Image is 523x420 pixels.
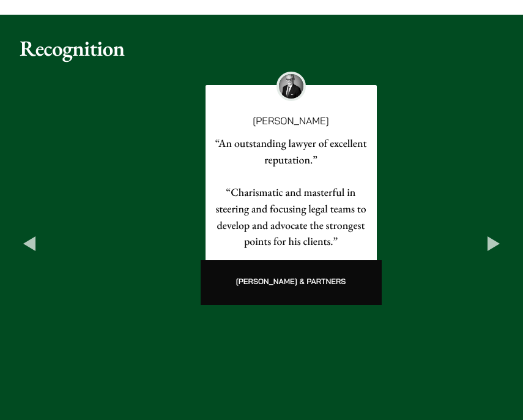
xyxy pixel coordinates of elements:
[20,234,39,253] button: Previous
[484,234,503,253] button: Next
[223,116,359,126] p: [PERSON_NAME]
[214,185,368,250] p: “Charismatic and masterful in steering and focusing legal teams to develop and advocate the stron...
[206,260,377,305] div: [PERSON_NAME] & Partners
[214,136,368,168] p: “An outstanding lawyer of excellent reputation.”
[20,36,503,62] h2: Recognition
